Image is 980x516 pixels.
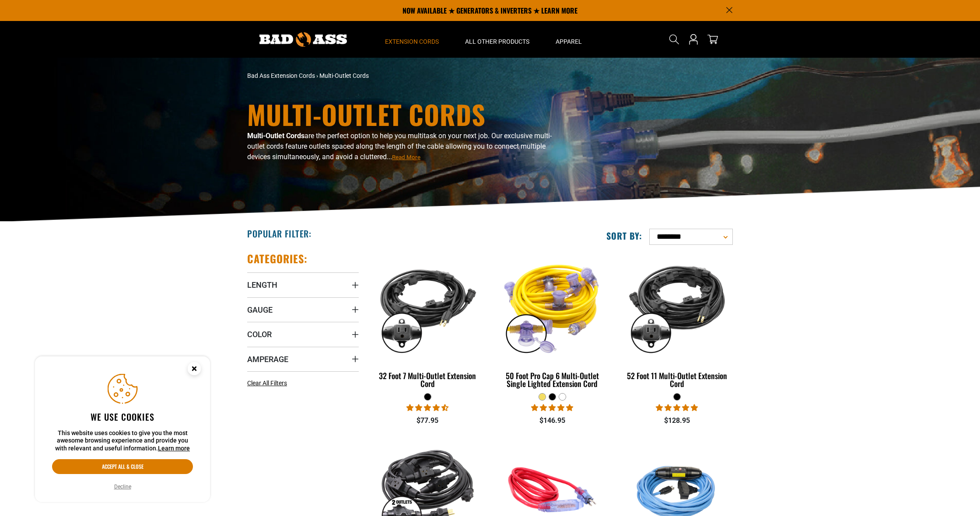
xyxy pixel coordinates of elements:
span: Color [247,329,272,339]
div: 52 Foot 11 Multi-Outlet Extension Cord [621,372,733,387]
a: yellow 50 Foot Pro Cap 6 Multi-Outlet Single Lighted Extension Cord [497,252,608,393]
a: Bad Ass Extension Cords [247,72,315,79]
img: yellow [497,256,607,357]
span: › [316,72,318,79]
summary: Apparel [542,21,595,58]
span: Read More [392,154,420,160]
span: Apparel [556,38,582,45]
summary: Color [247,322,359,346]
button: Decline [112,482,134,491]
aside: Cookie Consent [35,356,210,502]
summary: Search [667,32,681,46]
div: $128.95 [621,415,733,426]
summary: All Other Products [452,21,542,58]
span: All Other Products [465,38,529,45]
h2: Popular Filter: [247,228,311,239]
summary: Extension Cords [372,21,452,58]
button: Accept all & close [52,459,193,474]
a: black 32 Foot 7 Multi-Outlet Extension Cord [372,252,483,393]
b: Multi-Outlet Cords [247,132,304,140]
span: 4.80 stars [531,404,573,412]
img: Bad Ass Extension Cords [259,32,347,47]
a: Clear All Filters [247,379,290,388]
div: $77.95 [372,415,483,426]
span: Multi-Outlet Cords [319,72,369,79]
span: Extension Cords [385,38,439,45]
a: Learn more [158,445,190,452]
span: 4.68 stars [406,404,448,412]
div: 32 Foot 7 Multi-Outlet Extension Cord [372,372,483,387]
h1: Multi-Outlet Cords [247,101,567,127]
img: black [373,256,483,357]
span: Amperage [247,354,288,364]
h2: We use cookies [52,411,193,422]
div: $146.95 [497,415,608,426]
span: are the perfect option to help you multitask on your next job. Our exclusive multi-outlet cords f... [247,132,552,161]
span: Length [247,280,277,290]
summary: Gauge [247,297,359,322]
span: 4.95 stars [656,404,698,412]
p: This website uses cookies to give you the most awesome browsing experience and provide you with r... [52,429,193,453]
span: Gauge [247,305,273,315]
div: 50 Foot Pro Cap 6 Multi-Outlet Single Lighted Extension Cord [497,372,608,387]
nav: breadcrumbs [247,71,567,80]
summary: Length [247,272,359,297]
a: black 52 Foot 11 Multi-Outlet Extension Cord [621,252,733,393]
summary: Amperage [247,347,359,371]
img: black [622,256,732,357]
h2: Categories: [247,252,308,265]
span: Clear All Filters [247,380,287,387]
label: Sort by: [606,230,642,241]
